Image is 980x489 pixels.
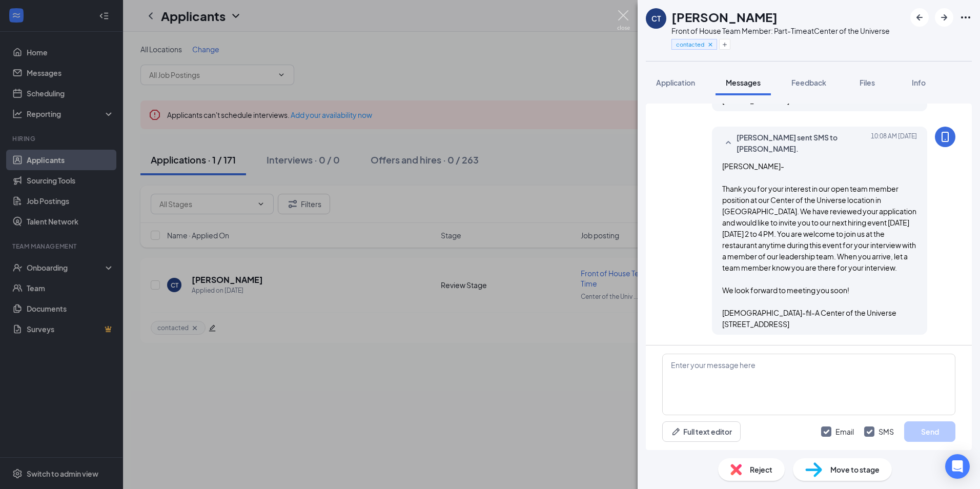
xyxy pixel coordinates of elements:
[750,464,772,475] span: Reject
[938,11,950,24] svg: ArrowRight
[722,161,916,329] span: [PERSON_NAME]- Thank you for your interest in our open team member position at our Center of the ...
[662,421,741,442] button: Full text editorPen
[676,40,704,49] span: contacted
[671,426,681,437] svg: Pen
[939,131,951,143] svg: MobileSms
[913,11,926,24] svg: ArrowLeftNew
[651,13,661,24] div: CT
[726,78,761,87] span: Messages
[910,8,929,27] button: ArrowLeftNew
[830,464,880,475] span: Move to stage
[671,8,778,26] h1: [PERSON_NAME]
[707,41,714,48] svg: Cross
[935,8,953,27] button: ArrowRight
[722,137,734,149] svg: SmallChevronUp
[904,421,955,442] button: Send
[860,78,875,87] span: Files
[871,132,917,154] span: [DATE] 10:08 AM
[671,26,890,36] div: Front of House Team Member: Part-Time at Center of the Universe
[737,132,871,154] span: [PERSON_NAME] sent SMS to [PERSON_NAME].
[912,78,926,87] span: Info
[945,454,970,479] div: Open Intercom Messenger
[719,39,730,50] button: Plus
[791,78,826,87] span: Feedback
[722,42,728,48] svg: Plus
[656,78,695,87] span: Application
[959,11,972,24] svg: Ellipses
